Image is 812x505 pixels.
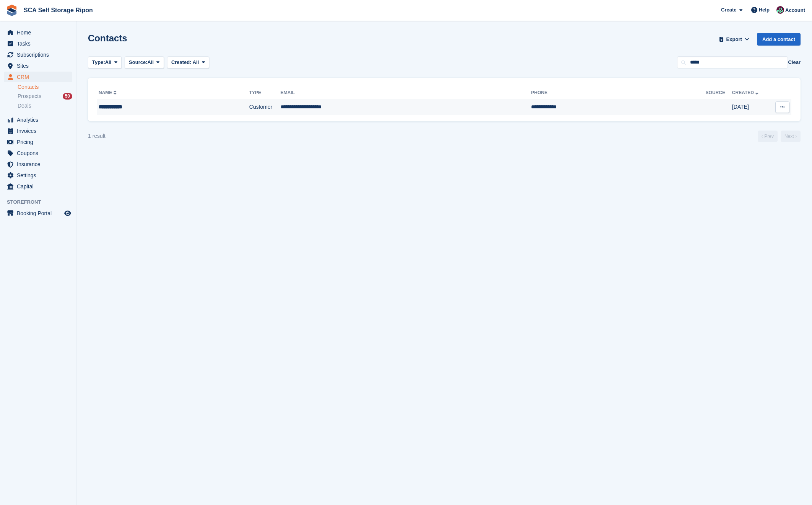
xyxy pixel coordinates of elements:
a: menu [4,159,72,170]
a: menu [4,170,72,181]
th: Email [281,87,531,99]
span: Help [759,6,770,14]
span: Subscriptions [17,49,63,60]
span: Export [726,36,742,43]
th: Source [706,87,732,99]
a: Preview store [63,209,72,218]
a: SCA Self Storage Ripon [21,4,96,16]
span: All [148,59,154,66]
a: Next [781,131,801,142]
span: Home [17,27,63,38]
a: Add a contact [757,33,801,46]
button: Created: All [167,56,209,69]
a: menu [4,137,72,147]
span: All [105,59,112,66]
a: Prospects 50 [18,92,72,100]
a: menu [4,49,72,60]
a: Deals [18,102,72,110]
span: All [193,59,199,65]
span: Analytics [17,114,63,125]
span: Account [785,7,805,14]
a: Contacts [18,83,72,91]
span: Prospects [18,93,41,100]
span: Capital [17,181,63,192]
button: Source: All [125,56,164,69]
a: menu [4,60,72,71]
a: menu [4,181,72,192]
img: Sam Chapman [776,6,784,14]
span: Coupons [17,148,63,159]
span: Create [721,6,736,14]
span: Storefront [7,198,76,206]
td: [DATE] [732,99,770,115]
a: menu [4,148,72,159]
th: Phone [531,87,705,99]
span: Insurance [17,159,63,170]
th: Type [249,87,281,99]
button: Export [717,33,751,46]
span: Booking Portal [17,208,63,219]
span: Settings [17,170,63,181]
nav: Page [756,131,802,142]
a: menu [4,27,72,38]
span: Source: [129,59,147,66]
span: Sites [17,60,63,71]
a: Created [732,90,760,95]
button: Type: All [88,56,122,69]
span: Deals [18,102,31,109]
td: Customer [249,99,281,115]
span: Created: [171,59,192,65]
span: Invoices [17,126,63,136]
span: CRM [17,72,63,82]
img: stora-icon-8386f47178a22dfd0bd8f6a31ec36ba5ce8667c1dd55bd0f319d3a0aa187defe.svg [6,5,18,16]
a: Name [99,90,118,95]
a: menu [4,208,72,219]
span: Pricing [17,137,63,147]
span: Tasks [17,38,63,49]
div: 50 [63,93,72,100]
a: menu [4,114,72,125]
button: Clear [788,59,801,66]
a: menu [4,72,72,82]
h1: Contacts [88,33,127,43]
a: menu [4,126,72,136]
div: 1 result [88,132,106,140]
span: Type: [92,59,105,66]
a: menu [4,38,72,49]
a: Previous [758,131,778,142]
